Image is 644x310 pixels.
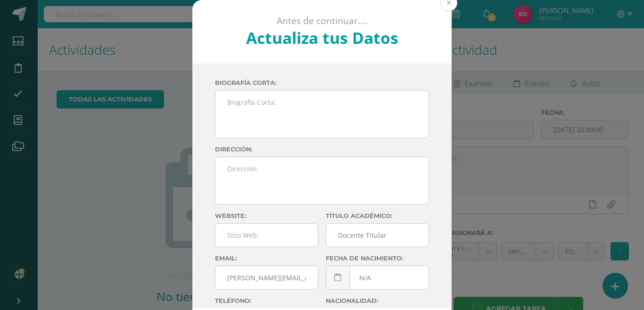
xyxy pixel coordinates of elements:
[215,266,318,289] input: Correo Electronico:
[326,224,429,247] input: Titulo:
[326,212,429,219] label: Título académico:
[215,212,318,219] label: Website:
[215,146,429,153] label: Dirección:
[218,27,427,49] h2: Actualiza tus Datos
[215,255,318,262] label: Email:
[326,297,429,304] label: Nacionalidad:
[215,79,429,86] label: Biografía corta:
[215,224,318,247] input: Sitio Web:
[326,266,429,289] input: Fecha de Nacimiento:
[218,15,427,27] p: Antes de continuar....
[215,297,318,304] label: Teléfono:
[326,255,429,262] label: Fecha de nacimiento:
